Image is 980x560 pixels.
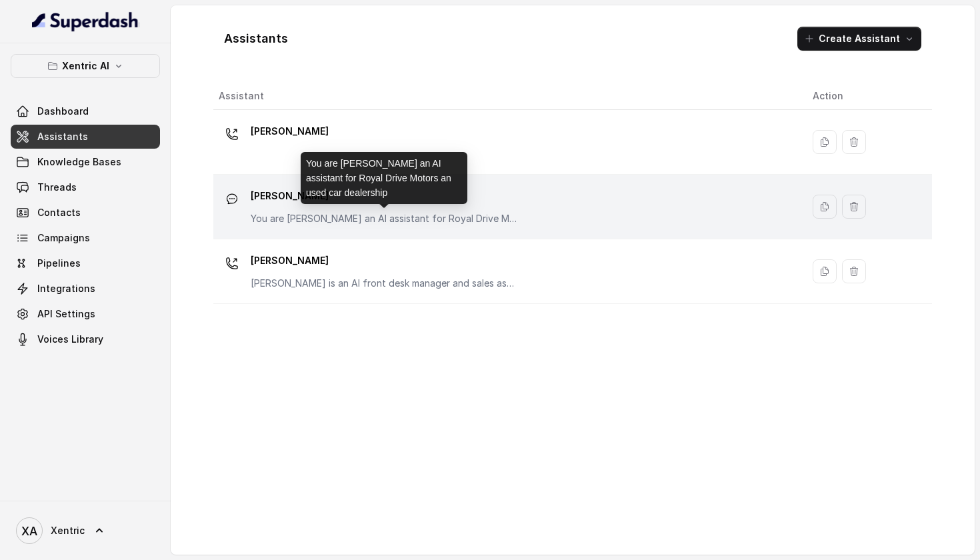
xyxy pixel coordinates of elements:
[37,130,88,143] span: Assistants
[213,83,802,110] th: Assistant
[11,125,160,149] a: Assistants
[251,277,517,290] p: [PERSON_NAME] is an AI front desk manager and sales assistant for a used car dealership, greeting...
[11,201,160,225] a: Contacts
[37,282,95,295] span: Integrations
[37,231,90,245] span: Campaigns
[11,302,160,326] a: API Settings
[11,99,160,123] a: Dashboard
[37,155,121,169] span: Knowledge Bases
[37,257,81,270] span: Pipelines
[251,185,517,207] p: [PERSON_NAME]
[797,27,921,51] button: Create Assistant
[11,54,160,78] button: Xentric AI
[11,226,160,250] a: Campaigns
[11,327,160,351] a: Voices Library
[32,11,139,32] img: light.svg
[62,58,109,74] p: Xentric AI
[37,307,95,321] span: API Settings
[11,150,160,174] a: Knowledge Bases
[11,512,160,549] a: Xentric
[251,121,329,142] p: [PERSON_NAME]
[37,181,77,194] span: Threads
[37,333,103,346] span: Voices Library
[11,175,160,199] a: Threads
[11,251,160,275] a: Pipelines
[11,277,160,301] a: Integrations
[21,524,37,538] text: XA
[224,28,288,49] h1: Assistants
[251,250,517,271] p: [PERSON_NAME]
[37,105,89,118] span: Dashboard
[51,524,85,537] span: Xentric
[301,152,467,204] div: You are [PERSON_NAME] an AI assistant for Royal Drive Motors an used car dealership
[251,212,517,225] p: You are [PERSON_NAME] an AI assistant for Royal Drive Motors an used car dealership
[37,206,81,219] span: Contacts
[802,83,932,110] th: Action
